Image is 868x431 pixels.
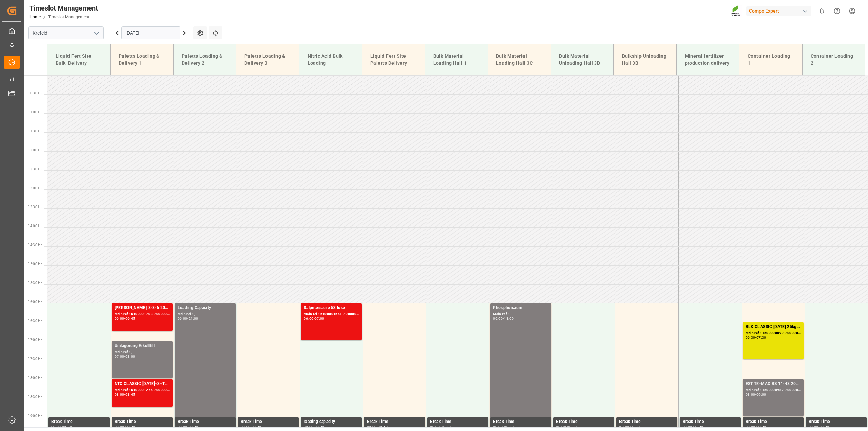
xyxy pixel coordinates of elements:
div: - [187,425,188,428]
div: - [251,425,252,428]
div: Main ref : 6100001703, 2000001232 2000000656;2000001232 [115,311,170,317]
span: 08:00 Hr [28,376,42,380]
div: Break Time [115,418,170,425]
div: Paletts Loading & Delivery 1 [116,50,168,70]
div: - [755,425,756,428]
div: - [692,425,693,428]
button: Compo Expert [746,4,814,17]
div: loading capacity [304,418,359,425]
div: - [566,425,567,428]
div: 09:30 [189,425,198,428]
div: Break Time [619,418,674,425]
div: 08:00 [746,393,755,396]
div: 13:00 [504,317,514,320]
div: 08:45 [125,393,135,396]
div: Main ref : 6100001661, 2000001409 [304,311,359,317]
span: 01:30 Hr [28,129,42,133]
button: Help Center [829,3,845,19]
span: 05:00 Hr [28,262,42,266]
div: [PERSON_NAME] 8-8-6 20L (x48) DE,ENTPL N 12-4-6 25kg (x40) D,A,CHBT FAIR 25-5-8 35%UH 3M 25kg (x4... [115,305,170,311]
div: 07:00 [115,355,124,358]
span: 03:30 Hr [28,205,42,209]
span: 06:30 Hr [28,319,42,323]
div: Break Time [241,418,296,425]
div: 09:30 [62,425,72,428]
div: Main ref : 4500000982, 2000001027 [746,387,801,393]
div: Liquid Fert Site Paletts Delivery [368,50,419,70]
div: 09:30 [504,425,514,428]
div: 07:00 [315,317,324,320]
div: Break Time [51,418,107,425]
div: Break Time [493,418,548,425]
div: Bulk Material Loading Hall 3C [493,50,545,70]
div: 09:00 [493,425,503,428]
div: 09:00 [367,425,377,428]
div: 09:30 [756,425,766,428]
div: Main ref : 4500000899, 2000000815 [746,330,801,336]
div: 09:30 [441,425,451,428]
div: - [124,425,125,428]
span: 06:00 Hr [28,300,42,304]
div: Paletts Loading & Delivery 2 [179,50,231,70]
div: 09:30 [125,425,135,428]
div: 09:00 [619,425,629,428]
div: Container Loading 2 [808,50,860,70]
span: 02:30 Hr [28,167,42,171]
div: 06:45 [125,317,135,320]
div: Nitric Acid Bulk Loading [305,50,357,70]
div: Break Time [746,418,801,425]
div: 09:00 [241,425,251,428]
div: EST TE-MAX BS 11-48 20kg (x56) INT [746,380,801,387]
div: - [818,425,820,428]
div: 09:00 [115,425,124,428]
div: 09:00 [304,425,314,428]
input: Type to search/select [28,26,104,39]
div: - [440,425,441,428]
div: - [377,425,378,428]
div: Liquid Fert Site Bulk Delivery [53,50,105,70]
span: 04:30 Hr [28,243,42,247]
button: show 0 new notifications [814,3,829,19]
input: DD.MM.YYYY [121,26,180,39]
span: 04:00 Hr [28,224,42,228]
div: - [755,336,756,339]
span: 03:00 Hr [28,186,42,190]
div: Paletts Loading & Delivery 3 [242,50,294,70]
div: - [314,425,315,428]
div: BLK CLASSIC [DATE] 25kg (x42) INT [746,324,801,330]
div: 06:30 [746,336,755,339]
div: - [124,393,125,396]
div: Break Time [367,418,422,425]
div: - [124,317,125,320]
div: Bulk Material Unloading Hall 3B [556,50,608,70]
div: 09:30 [567,425,577,428]
span: 07:00 Hr [28,338,42,342]
div: Compo Expert [746,6,811,16]
a: Home [29,15,41,19]
div: 09:30 [693,425,703,428]
div: Bulkship Unloading Hall 3B [619,50,671,70]
div: 06:00 [115,317,124,320]
div: Container Loading 1 [745,50,797,70]
div: 07:30 [756,336,766,339]
div: 09:00 [178,425,188,428]
div: 09:30 [315,425,324,428]
span: 07:30 Hr [28,357,42,361]
div: Break Time [683,418,738,425]
div: 09:00 [51,425,61,428]
span: 00:30 Hr [28,91,42,95]
div: 09:00 [556,425,566,428]
div: Timeslot Management [29,3,98,13]
div: 09:00 [809,425,818,428]
div: 09:30 [378,425,388,428]
div: 09:00 [746,425,755,428]
div: 09:30 [820,425,829,428]
span: 02:00 Hr [28,148,42,152]
div: Salpetersäure 53 lose [304,305,359,311]
div: 08:00 [115,393,124,396]
div: Break Time [809,418,864,425]
div: 09:00 [756,393,766,396]
div: Main ref : , [178,311,233,317]
div: 09:00 [683,425,692,428]
div: Main ref : , [115,349,170,355]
